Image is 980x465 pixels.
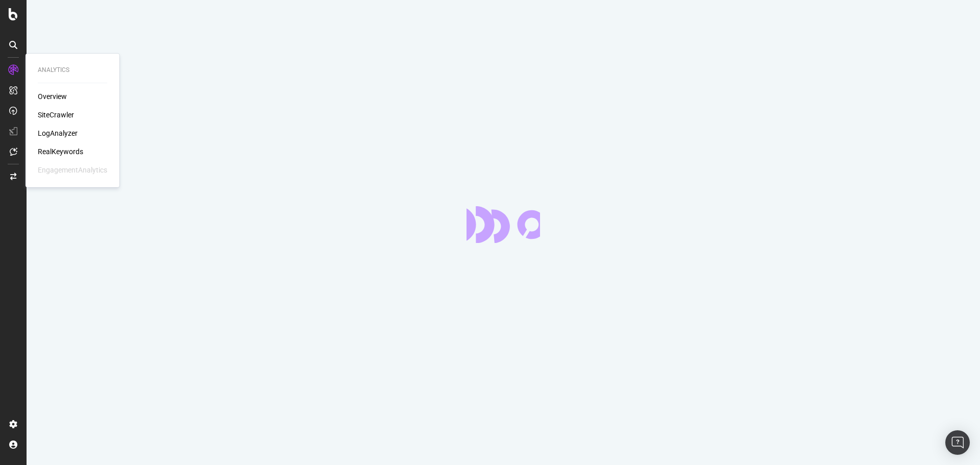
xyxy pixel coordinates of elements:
[38,128,78,138] a: LogAnalyzer
[38,110,74,120] a: SiteCrawler
[467,206,540,243] div: animation
[38,146,83,157] a: RealKeywords
[945,430,970,455] div: Open Intercom Messenger
[38,165,107,175] div: EngagementAnalytics
[38,91,67,102] a: Overview
[38,66,107,75] div: Analytics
